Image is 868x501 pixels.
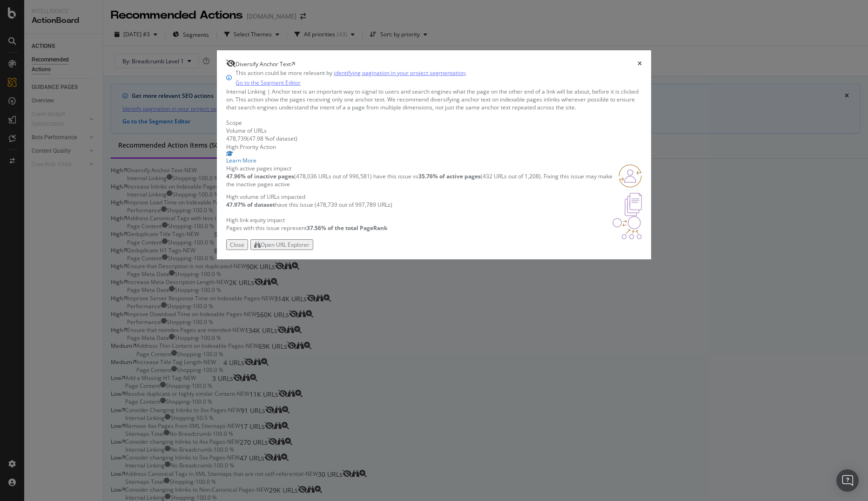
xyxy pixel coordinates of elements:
div: Scope [226,119,297,127]
div: modal [217,50,651,260]
a: identifying pagination in your project segmentation [334,68,465,78]
div: Close [230,241,244,249]
strong: 35.76% of active pages [418,172,481,180]
img: DDxVyA23.png [612,216,642,239]
strong: 47.96% of inactive pages [226,172,294,180]
div: High volume of URLs impacted [226,193,392,201]
button: Open URL Explorer [250,239,313,250]
span: Diversify Anchor Text [236,60,291,68]
div: This action could be more relevant by . [236,68,467,88]
div: info banner [226,68,642,88]
img: RO06QsNG.png [619,164,642,188]
button: Close [226,239,248,250]
div: Learn More [226,156,642,164]
span: | [267,88,270,95]
div: Open Intercom Messenger [836,469,859,492]
span: High Priority Action [226,143,276,151]
a: Learn More [226,151,642,164]
div: eye-slash [226,60,236,67]
strong: 37.56% of the total PageRank [307,224,387,232]
strong: 47.97% of dataset [226,201,275,209]
div: Anchor text is an important way to signal to users and search engines what the page on the other ... [226,88,642,111]
a: Go to the Segment Editor [236,78,301,88]
img: e5DMFwAAAABJRU5ErkJggg== [625,193,642,216]
div: High link equity impact [226,216,387,224]
div: High active pages impact [226,164,619,172]
p: (478,036 URLs out of 996,581) have this issue vs (432 URLs out of 1,208). Fixing this issue may m... [226,172,619,188]
span: Internal Linking [226,88,266,95]
div: Open URL Explorer [261,241,310,249]
div: 478,739 [226,135,247,142]
div: ( 47.98 % of dataset ) [247,135,297,142]
p: Pages with this issue represent [226,224,387,232]
div: Volume of URLs [226,127,297,135]
p: have this issue (478,739 out of 997,789 URLs) [226,201,392,209]
div: times [638,60,642,68]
